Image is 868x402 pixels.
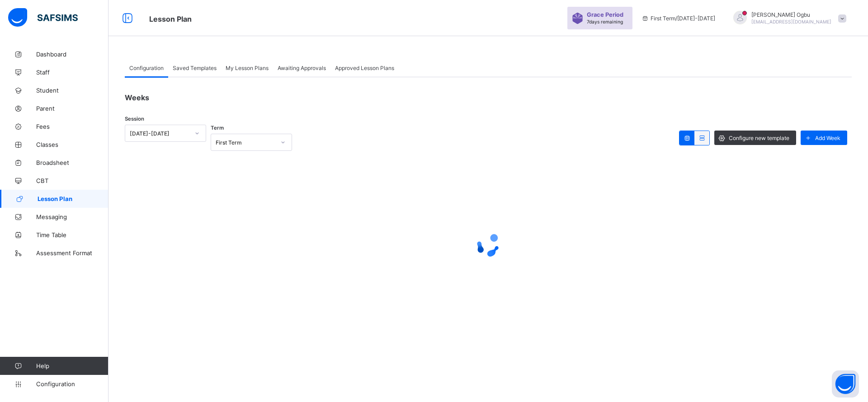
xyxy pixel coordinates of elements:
[125,116,144,122] span: Session
[36,123,108,130] span: Fees
[36,177,108,184] span: CBT
[173,65,217,71] span: Saved Templates
[832,370,859,397] button: Open asap
[642,15,715,22] span: session/term information
[36,51,108,58] span: Dashboard
[587,11,623,18] span: Grace Period
[572,13,583,24] img: sticker-purple.71386a28dfed39d6af7621340158ba97.svg
[36,141,108,148] span: Classes
[36,213,108,220] span: Messaging
[36,69,108,76] span: Staff
[36,105,108,112] span: Parent
[216,139,275,146] div: First Term
[8,8,78,27] img: safsims
[211,125,224,131] span: Term
[125,93,149,102] span: Weeks
[587,19,623,24] span: 7 days remaining
[724,11,851,26] div: AnnOgbu
[36,231,108,238] span: Time Table
[335,65,394,71] span: Approved Lesson Plans
[815,135,840,141] span: Add Week
[36,362,108,369] span: Help
[149,14,192,23] span: Lesson Plan
[226,65,269,71] span: My Lesson Plans
[36,249,108,257] span: Assessment Format
[751,11,831,18] span: [PERSON_NAME] Ogbu
[130,130,189,137] div: [DATE]-[DATE]
[129,65,164,71] span: Configuration
[38,195,108,202] span: Lesson Plan
[278,65,326,71] span: Awaiting Approvals
[36,159,108,166] span: Broadsheet
[729,135,789,141] span: Configure new template
[36,380,108,388] span: Configuration
[36,87,108,94] span: Student
[751,19,831,24] span: [EMAIL_ADDRESS][DOMAIN_NAME]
